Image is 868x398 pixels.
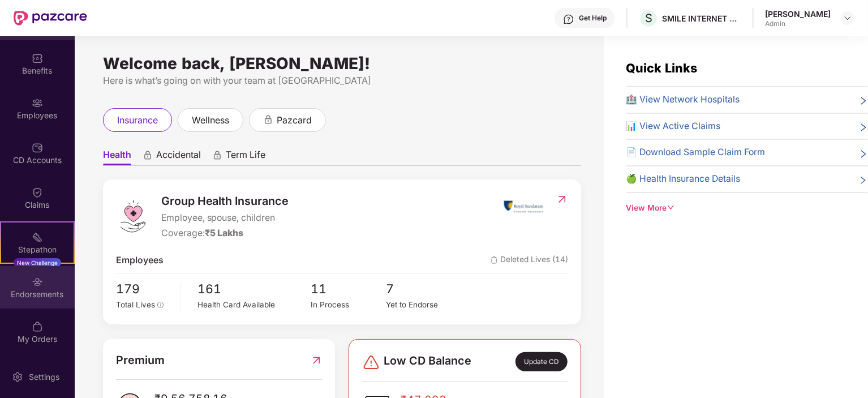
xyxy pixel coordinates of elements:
img: svg+xml;base64,PHN2ZyBpZD0iSGVscC0zMngzMiIgeG1sbnM9Imh0dHA6Ly93d3cudzMub3JnLzIwMDAvc3ZnIiB3aWR0aD... [563,14,574,25]
img: RedirectIcon [556,194,568,205]
div: animation [263,114,273,125]
span: Premium [116,352,165,369]
div: [PERSON_NAME] [765,8,831,19]
img: svg+xml;base64,PHN2ZyB4bWxucz0iaHR0cDovL3d3dy53My5vcmcvMjAwMC9zdmciIHdpZHRoPSIyMSIgaGVpZ2h0PSIyMC... [32,232,43,243]
span: info-circle [157,302,164,309]
div: Yet to Endorse [386,299,462,311]
span: 179 [116,280,173,299]
div: Welcome back, [PERSON_NAME]! [103,59,581,68]
span: Employees [116,254,164,268]
div: SMILE INTERNET TECHNOLOGIES PRIVATE LIMITED [662,13,741,24]
img: New Pazcare Logo [14,11,87,25]
span: pazcard [277,113,312,127]
div: animation [212,150,222,160]
span: 🏥 View Network Hospitals [626,93,740,107]
img: svg+xml;base64,PHN2ZyBpZD0iRW5kb3JzZW1lbnRzIiB4bWxucz0iaHR0cDovL3d3dy53My5vcmcvMjAwMC9zdmciIHdpZH... [32,276,43,288]
div: Admin [765,19,831,28]
span: right [859,174,868,186]
span: 🍏 Health Insurance Details [626,172,741,186]
span: 📄 Download Sample Claim Form [626,145,766,160]
span: right [859,148,868,160]
img: svg+xml;base64,PHN2ZyBpZD0iRGFuZ2VyLTMyeDMyIiB4bWxucz0iaHR0cDovL3d3dy53My5vcmcvMjAwMC9zdmciIHdpZH... [362,353,380,371]
span: 7 [386,280,462,299]
div: Get Help [579,14,607,23]
span: Low CD Balance [384,352,471,371]
span: 11 [311,280,386,299]
div: Stepathon [1,244,74,255]
span: insurance [117,113,158,127]
span: Total Lives [116,300,155,309]
span: right [859,122,868,134]
span: 161 [198,280,311,299]
img: svg+xml;base64,PHN2ZyBpZD0iQ2xhaW0iIHhtbG5zPSJodHRwOi8vd3d3LnczLm9yZy8yMDAwL3N2ZyIgd2lkdGg9IjIwIi... [32,187,43,198]
img: svg+xml;base64,PHN2ZyBpZD0iU2V0dGluZy0yMHgyMCIgeG1sbnM9Imh0dHA6Ly93d3cudzMub3JnLzIwMDAvc3ZnIiB3aW... [12,371,23,383]
div: View More [626,202,868,215]
img: deleteIcon [491,256,498,264]
span: S [645,11,652,25]
span: Group Health Insurance [161,192,289,210]
span: down [667,204,675,212]
div: Health Card Available [198,299,311,311]
img: svg+xml;base64,PHN2ZyBpZD0iTXlfT3JkZXJzIiBkYXRhLW5hbWU9Ik15IE9yZGVycyIgeG1sbnM9Imh0dHA6Ly93d3cudz... [32,321,43,332]
div: Update CD [515,352,568,371]
span: Deleted Lives (14) [491,254,568,268]
span: wellness [192,113,229,127]
span: Term Life [226,149,265,165]
span: Quick Links [626,61,698,75]
span: ₹5 Lakhs [205,228,244,238]
img: svg+xml;base64,PHN2ZyBpZD0iQmVuZWZpdHMiIHhtbG5zPSJodHRwOi8vd3d3LnczLm9yZy8yMDAwL3N2ZyIgd2lkdGg9Ij... [32,53,43,64]
img: svg+xml;base64,PHN2ZyBpZD0iQ0RfQWNjb3VudHMiIGRhdGEtbmFtZT0iQ0QgQWNjb3VudHMiIHhtbG5zPSJodHRwOi8vd3... [32,142,43,153]
span: Employee, spouse, children [161,211,289,225]
div: In Process [311,299,386,311]
img: RedirectIcon [311,352,323,369]
span: 📊 View Active Claims [626,119,721,134]
img: svg+xml;base64,PHN2ZyBpZD0iRHJvcGRvd24tMzJ4MzIiIHhtbG5zPSJodHRwOi8vd3d3LnczLm9yZy8yMDAwL3N2ZyIgd2... [843,14,852,23]
div: Here is what’s going on with your team at [GEOGRAPHIC_DATA] [103,74,581,88]
span: Health [103,149,131,165]
div: Coverage: [161,226,289,241]
span: right [859,95,868,107]
span: Accidental [156,149,201,165]
div: animation [143,150,153,160]
img: logo [116,199,150,233]
img: svg+xml;base64,PHN2ZyBpZD0iRW1wbG95ZWVzIiB4bWxucz0iaHR0cDovL3d3dy53My5vcmcvMjAwMC9zdmciIHdpZHRoPS... [32,97,43,109]
img: insurerIcon [502,192,545,221]
div: Settings [25,371,63,383]
div: New Challenge [14,258,61,267]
